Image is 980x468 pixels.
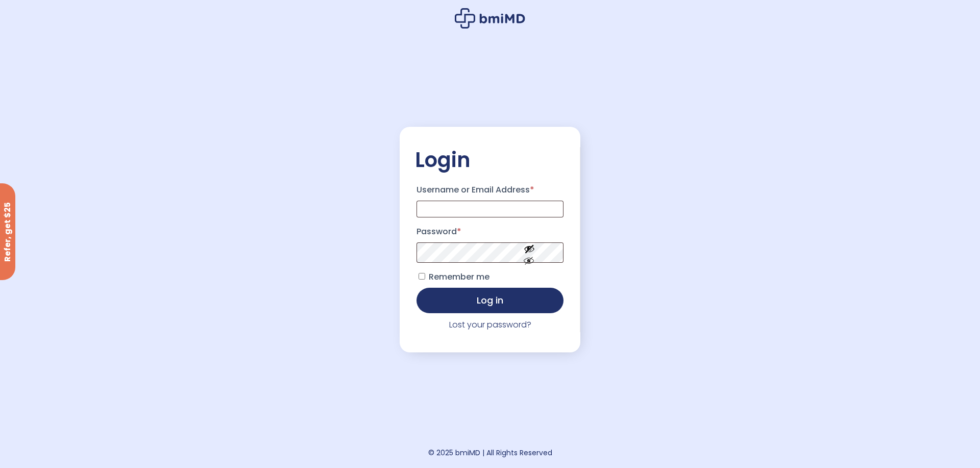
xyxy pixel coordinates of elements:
[416,288,563,313] button: Log in
[429,271,489,283] span: Remember me
[416,182,563,198] label: Username or Email Address
[416,224,563,240] label: Password
[428,446,552,460] div: © 2025 bmiMD | All Rights Reserved
[449,319,531,331] a: Lost your password?
[419,273,425,280] input: Remember me
[501,235,558,270] button: Show password
[415,147,565,173] h2: Login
